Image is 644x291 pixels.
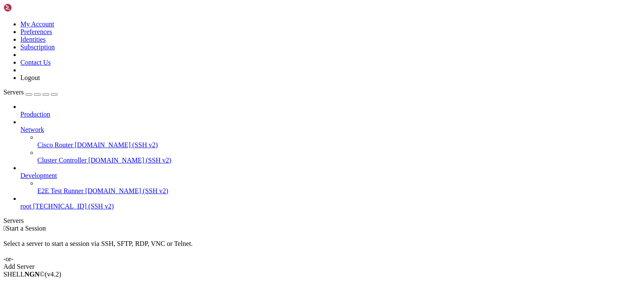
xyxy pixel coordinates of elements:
b: NGN [25,271,40,278]
span: root [20,203,31,210]
a: Production [20,111,641,118]
li: Cisco Router [DOMAIN_NAME] (SSH v2) [37,134,641,149]
li: Development [20,164,641,195]
span: Network [20,126,44,133]
span:  [3,225,6,232]
a: My Account [20,20,54,28]
li: Cluster Controller [DOMAIN_NAME] (SSH v2) [37,149,641,164]
a: Logout [20,74,40,81]
span: Cisco Router [37,141,73,148]
a: E2E Test Runner [DOMAIN_NAME] (SSH v2) [37,187,641,195]
span: SHELL © [3,271,61,278]
a: Cluster Controller [DOMAIN_NAME] (SSH v2) [37,157,641,164]
a: Development [20,172,641,180]
span: Cluster Controller [37,157,87,164]
a: Identities [20,36,46,43]
a: Contact Us [20,59,51,66]
a: Cisco Router [DOMAIN_NAME] (SSH v2) [37,141,641,149]
li: E2E Test Runner [DOMAIN_NAME] (SSH v2) [37,180,641,195]
a: root [TECHNICAL_ID] (SSH v2) [20,203,641,210]
a: Subscription [20,43,55,51]
a: Network [20,126,641,134]
span: Development [20,172,57,179]
div: Select a server to start a session via SSH, SFTP, RDP, VNC or Telnet. -or- [3,232,641,263]
div: Servers [3,217,641,225]
img: Shellngn [3,3,52,12]
li: Production [20,103,641,118]
li: root [TECHNICAL_ID] (SSH v2) [20,195,641,210]
span: Production [20,111,50,118]
li: Network [20,118,641,164]
span: E2E Test Runner [37,187,84,194]
span: 4.2.0 [45,271,62,278]
span: Start a Session [6,225,46,232]
a: Preferences [20,28,52,35]
span: [DOMAIN_NAME] (SSH v2) [85,187,169,194]
a: Servers [3,88,58,96]
div: Add Server [3,263,641,271]
span: [TECHNICAL_ID] (SSH v2) [33,203,114,210]
span: Servers [3,88,24,96]
span: [DOMAIN_NAME] (SSH v2) [75,141,158,148]
span: [DOMAIN_NAME] (SSH v2) [88,157,172,164]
